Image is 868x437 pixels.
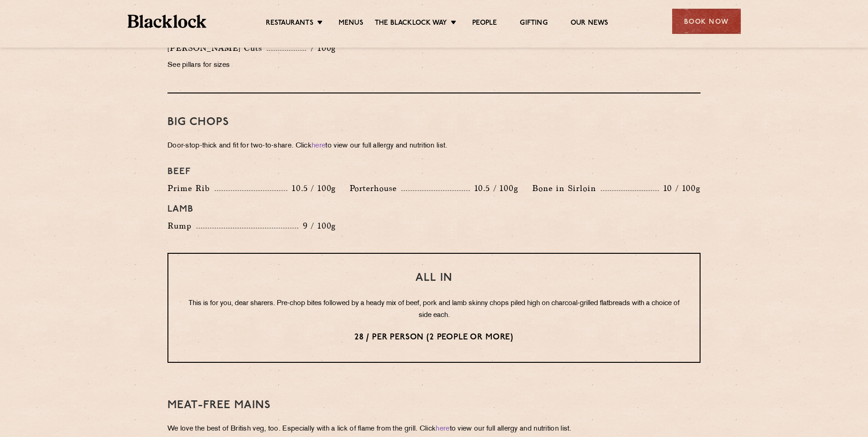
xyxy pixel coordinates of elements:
[167,219,196,232] p: Rump
[167,423,701,436] p: We love the best of British veg, too. Especially with a lick of flame from the grill. Click to vi...
[167,42,267,55] p: [PERSON_NAME] Cuts
[167,204,701,215] h4: Lamb
[287,182,336,194] p: 10.5 / 100g
[339,19,363,29] a: Menus
[375,19,447,29] a: The Blacklock Way
[312,142,325,149] a: here
[350,182,401,195] p: Porterhouse
[167,116,701,128] h3: Big Chops
[187,332,681,344] p: 28 / per person (2 people or more)
[532,182,601,195] p: Bone in Sirloin
[472,19,497,29] a: People
[436,426,449,432] a: here
[128,15,207,28] img: BL_Textured_Logo-footer-cropped.svg
[520,19,547,29] a: Gifting
[266,19,313,29] a: Restaurants
[187,298,681,322] p: This is for you, dear sharers. Pre-chop bites followed by a heady mix of beef, pork and lamb skin...
[167,140,701,153] p: Door-stop-thick and fit for two-to-share. Click to view our full allergy and nutrition list.
[306,42,336,54] p: / 100g
[571,19,609,29] a: Our News
[470,182,518,194] p: 10.5 / 100g
[167,166,701,177] h4: Beef
[672,9,741,34] div: Book Now
[659,182,701,194] p: 10 / 100g
[298,220,336,232] p: 9 / 100g
[167,59,336,72] p: See pillars for sizes
[187,272,681,284] h3: All In
[167,182,215,195] p: Prime Rib
[167,399,701,411] h3: Meat-Free mains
